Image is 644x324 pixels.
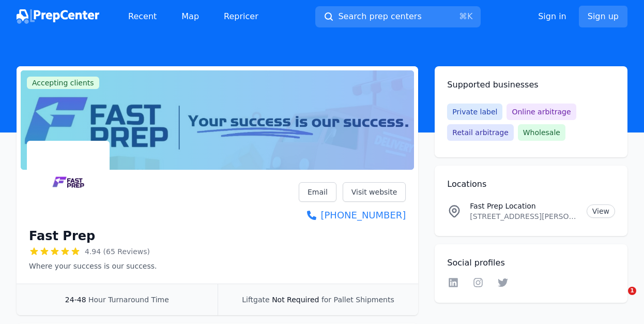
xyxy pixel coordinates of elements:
[242,296,269,304] span: Liftgate
[29,143,108,222] img: Fast Prep
[607,287,632,312] iframe: Intercom live chat
[88,296,169,304] span: Hour Turnaround Time
[173,6,207,27] a: Map
[272,296,319,304] span: Not Required
[17,9,99,24] img: PrepCenter
[518,124,565,141] span: Wholesale
[447,124,513,141] span: Retail arbitrage
[85,246,150,257] span: 4.94 (65 Reviews)
[27,77,99,89] span: Accepting clients
[507,104,576,120] span: Online arbitrage
[321,296,394,304] span: for Pallet Shipments
[338,10,421,23] span: Search prep centers
[216,6,267,27] a: Repricer
[299,208,406,223] a: [PHONE_NUMBER]
[538,10,566,23] a: Sign in
[315,6,481,27] button: Search prep centers⌘K
[29,261,157,271] p: Where your success is our success.
[447,178,615,190] h2: Locations
[467,11,473,21] kbd: K
[120,6,165,27] a: Recent
[65,296,86,304] span: 24-48
[587,204,615,218] a: View
[579,6,627,27] a: Sign up
[447,257,615,269] h2: Social profiles
[343,182,406,202] a: Visit website
[470,211,578,222] p: [STREET_ADDRESS][PERSON_NAME]
[447,79,615,91] h2: Supported businesses
[447,104,502,120] span: Private label
[628,287,636,295] span: 1
[470,201,578,211] p: Fast Prep Location
[459,11,467,21] kbd: ⌘
[299,182,336,202] a: Email
[29,228,95,244] h1: Fast Prep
